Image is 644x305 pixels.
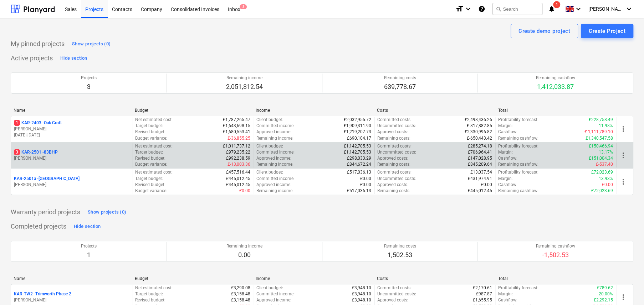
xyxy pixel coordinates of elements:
[602,182,613,188] p: £0.00
[256,276,371,281] div: Income
[465,129,492,135] p: £2,330,996.82
[226,182,250,188] p: £445,012.45
[231,297,250,303] p: £3,158.48
[377,123,416,129] p: Uncommitted costs :
[599,149,613,155] p: 13.17%
[70,38,112,50] button: Show projects (0)
[135,108,250,113] div: Budget
[467,135,492,141] p: £-650,443.42
[14,176,80,182] p: KAR-2501a - [GEOGRAPHIC_DATA]
[135,176,163,182] p: Target budget :
[586,135,613,141] p: £1,340,547.58
[226,251,262,259] p: 0.00
[223,143,250,149] p: £1,011,737.12
[384,251,416,259] p: 1,502.53
[58,52,89,64] button: Hide section
[11,222,66,231] p: Completed projects
[256,176,294,182] p: Committed income :
[14,155,129,161] p: [PERSON_NAME]
[344,149,371,155] p: £1,142,705.53
[226,169,250,175] p: £457,516.44
[596,161,613,167] p: £-537.40
[468,176,492,182] p: £431,974.91
[81,75,97,81] p: Projects
[619,125,628,133] span: more_vert
[492,3,542,15] button: Search
[72,221,102,232] button: Hide section
[14,120,62,126] p: KAR-2403 - Oak Croft
[231,285,250,291] p: £3,290.08
[498,143,538,149] p: Profitability forecast :
[135,143,173,149] p: Net estimated cost :
[498,176,513,182] p: Margin :
[135,161,167,167] p: Budget variance :
[256,135,293,141] p: Remaining income :
[498,291,513,297] p: Margin :
[599,176,613,182] p: 13.93%
[588,6,624,12] span: [PERSON_NAME]
[574,5,583,13] i: keyboard_arrow_down
[347,135,371,141] p: £690,104.17
[226,155,250,161] p: £992,238.59
[135,117,173,123] p: Net estimated cost :
[384,82,416,91] p: 639,778.67
[256,149,294,155] p: Committed income :
[377,176,416,182] p: Uncommitted costs :
[473,297,492,303] p: £1,655.95
[608,271,644,305] iframe: Chat Widget
[226,243,262,249] p: Remaining income
[377,276,492,281] div: Costs
[498,161,538,167] p: Remaining cashflow :
[473,285,492,291] p: £2,170.61
[135,169,173,175] p: Net estimated cost :
[135,123,163,129] p: Target budget :
[498,182,517,188] p: Cashflow :
[594,297,613,303] p: £2,292.15
[226,82,263,91] p: 2,051,812.54
[360,182,371,188] p: £0.00
[498,276,613,281] div: Total
[589,117,613,123] p: £228,758.49
[14,149,129,161] div: 3KAR-2501 -83BHP[PERSON_NAME]
[468,149,492,155] p: £706,964.41
[14,126,129,132] p: [PERSON_NAME]
[464,5,472,13] i: keyboard_arrow_down
[226,149,250,155] p: £979,235.22
[344,129,371,135] p: £1,219,207.73
[591,188,613,194] p: £72,023.69
[135,155,165,161] p: Revised budget :
[553,1,560,8] span: 1
[14,132,129,138] p: [DATE] - [DATE]
[589,26,625,36] div: Create Project
[135,149,163,155] p: Target budget :
[256,188,293,194] p: Remaining income :
[467,123,492,129] p: £-817,882.85
[377,169,412,175] p: Committed costs :
[223,123,250,129] p: £1,643,698.15
[88,208,126,216] div: Show projects (0)
[498,155,517,161] p: Cashflow :
[377,297,408,303] p: Approved costs :
[344,143,371,149] p: £1,142,705.53
[81,251,97,259] p: 1
[14,182,129,188] p: [PERSON_NAME]
[11,208,80,216] p: Warranty period projects
[347,188,371,194] p: £517,036.13
[377,161,410,167] p: Remaining costs :
[496,6,501,12] span: search
[352,291,371,297] p: £3,948.10
[377,182,408,188] p: Approved costs :
[536,243,575,249] p: Remaining cashflow
[377,285,412,291] p: Committed costs :
[468,155,492,161] p: £147,028.95
[591,169,613,175] p: £72,023.69
[548,5,555,13] i: notifications
[256,129,291,135] p: Approved income :
[74,222,101,231] div: Hide section
[256,155,291,161] p: Approved income :
[498,108,613,113] div: Total
[581,24,633,38] button: Create Project
[135,285,173,291] p: Net estimated cost :
[536,75,575,81] p: Remaining cashflow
